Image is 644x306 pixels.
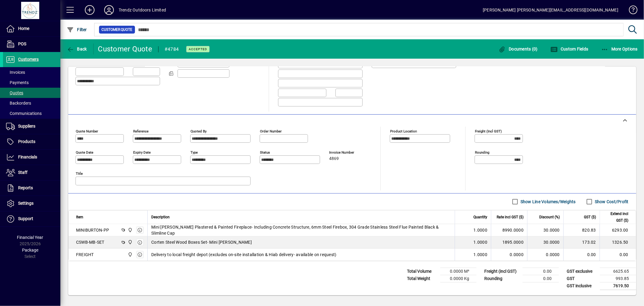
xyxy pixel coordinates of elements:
[563,249,600,261] td: 0.00
[191,129,207,133] mat-label: Quoted by
[165,44,179,54] div: #4784
[18,41,26,46] span: POS
[18,139,35,144] span: Products
[564,268,600,275] td: GST exclusive
[563,224,600,236] td: 820.83
[67,47,87,51] span: Back
[550,47,588,51] span: Custom Fields
[18,185,33,190] span: Reports
[329,151,365,155] span: Invoice number
[527,224,563,236] td: 30.0000
[126,251,133,258] span: New Plymouth
[6,90,23,95] span: Quotes
[6,111,42,116] span: Communications
[564,282,600,290] td: GST inclusive
[474,239,488,245] span: 1.0000
[527,236,563,249] td: 30.0000
[3,88,60,98] a: Quotes
[76,252,94,258] div: FREIGHT
[76,129,98,133] mat-label: Quote number
[119,5,166,15] div: Trendz Outdoors Limited
[151,214,170,220] span: Description
[600,282,636,290] td: 7619.50
[3,67,60,77] a: Invoices
[3,165,60,180] a: Staff
[3,21,60,36] a: Home
[18,201,34,206] span: Settings
[151,224,451,236] span: Mini [PERSON_NAME] Plastered & Painted Fireplace- Including Concrete Structure, 6mm Steel Firebox...
[563,236,600,249] td: 173.02
[3,211,60,226] a: Support
[600,249,636,261] td: 0.00
[497,214,524,220] span: Rate incl GST ($)
[474,252,488,258] span: 1.0000
[519,199,576,205] label: Show Line Volumes/Weights
[76,150,93,154] mat-label: Quote date
[495,252,524,258] div: 0.0000
[3,37,60,52] a: POS
[76,227,109,233] div: MINIBURTON-PP
[3,98,60,108] a: Backorders
[584,214,596,220] span: GST ($)
[483,5,618,15] div: [PERSON_NAME] [PERSON_NAME][EMAIL_ADDRESS][DOMAIN_NAME]
[99,5,119,15] button: Profile
[527,249,563,261] td: 0.0000
[3,77,60,88] a: Payments
[76,171,83,175] mat-label: Title
[6,70,25,75] span: Invoices
[624,1,636,21] a: Knowledge Base
[18,26,29,31] span: Home
[539,214,560,220] span: Discount (%)
[600,275,636,282] td: 993.85
[523,268,559,275] td: 0.00
[440,268,476,275] td: 0.0000 M³
[523,275,559,282] td: 0.00
[189,47,207,51] span: ACCEPTED
[76,214,83,220] span: Item
[404,268,440,275] td: Total Volume
[76,239,104,245] div: CSWB-MB-SET
[495,227,524,233] div: 8990.0000
[191,150,198,154] mat-label: Type
[18,170,27,175] span: Staff
[22,248,38,252] span: Package
[474,227,488,233] span: 1.0000
[498,47,538,51] span: Documents (0)
[260,129,282,133] mat-label: Order number
[18,216,33,221] span: Support
[475,150,489,154] mat-label: Rounding
[260,150,270,154] mat-label: Status
[497,44,539,54] button: Documents (0)
[481,268,523,275] td: Freight (incl GST)
[126,239,133,246] span: New Plymouth
[481,275,523,282] td: Rounding
[6,101,31,106] span: Backorders
[3,196,60,211] a: Settings
[3,134,60,149] a: Products
[151,252,336,258] span: Delivery to local freight depot (excludes on-site installation & Hiab delivery- available on requ...
[404,275,440,282] td: Total Weight
[473,214,487,220] span: Quantity
[600,44,639,54] button: More Options
[604,210,628,224] span: Extend incl GST ($)
[600,236,636,249] td: 1326.50
[564,275,600,282] td: GST
[60,44,94,54] app-page-header-button: Back
[65,24,88,35] button: Filter
[151,239,252,245] span: Corten Steel Wood Boxes Set- Mini [PERSON_NAME]
[133,150,151,154] mat-label: Expiry date
[18,124,35,129] span: Suppliers
[126,227,133,233] span: New Plymouth
[101,27,133,33] span: Customer Quote
[3,150,60,165] a: Financials
[594,199,629,205] label: Show Cost/Profit
[601,47,638,51] span: More Options
[18,155,37,159] span: Financials
[329,156,339,161] span: 4869
[600,224,636,236] td: 6293.00
[133,129,149,133] mat-label: Reference
[495,239,524,245] div: 1895.0000
[3,108,60,119] a: Communications
[98,44,152,54] div: Customer Quote
[390,129,417,133] mat-label: Product location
